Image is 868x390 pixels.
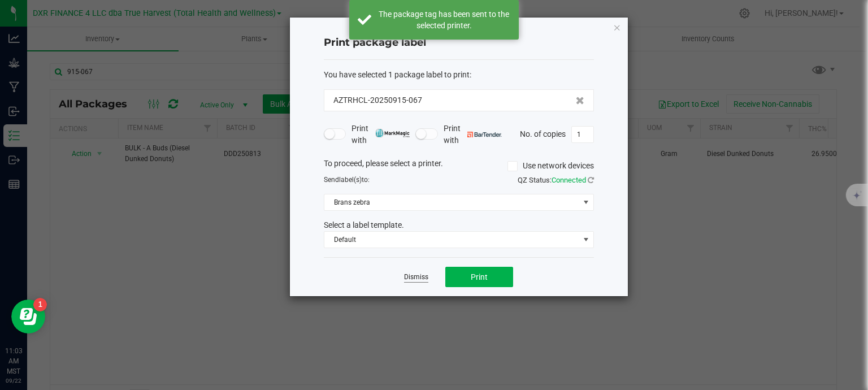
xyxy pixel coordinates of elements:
[445,267,513,287] button: Print
[324,176,370,184] span: Send to:
[333,94,422,106] span: AZTRHCL-20250915-067
[324,194,579,210] span: Brans zebra
[11,300,45,333] iframe: Resource center
[375,129,410,137] img: mark_magic_cybra.png
[324,70,470,79] span: You have selected 1 package label to print
[518,176,594,184] span: QZ Status:
[351,123,410,146] span: Print with
[377,8,510,31] div: The package tag has been sent to the selected printer.
[444,123,502,146] span: Print with
[520,129,566,138] span: No. of copies
[471,272,488,281] span: Print
[324,36,594,50] h4: Print package label
[324,232,579,248] span: Default
[339,176,362,184] span: label(s)
[404,272,428,282] a: Dismiss
[315,219,602,231] div: Select a label template.
[552,176,586,184] span: Connected
[324,69,594,81] div: :
[467,132,502,137] img: bartender.png
[33,298,47,311] iframe: Resource center unread badge
[315,158,602,175] div: To proceed, please select a printer.
[507,160,594,172] label: Use network devices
